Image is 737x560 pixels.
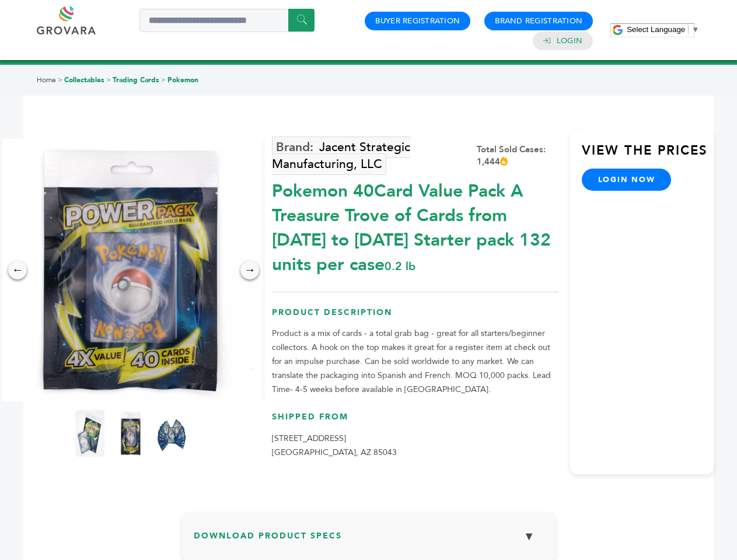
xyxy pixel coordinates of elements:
span: > [58,75,62,85]
img: Pokemon 40-Card Value Pack – A Treasure Trove of Cards from 1996 to 2024 - Starter pack! 132 unit... [157,410,186,457]
img: Pokemon 40-Card Value Pack – A Treasure Trove of Cards from 1996 to 2024 - Starter pack! 132 unit... [116,410,145,457]
input: Search a product or brand... [139,9,315,32]
span: Select Language [627,25,685,34]
h3: Product Description [272,307,558,327]
span: ▼ [691,25,699,34]
div: ← [8,261,27,279]
h3: Shipped From [272,411,558,432]
p: [STREET_ADDRESS] [GEOGRAPHIC_DATA], AZ 85043 [272,432,558,460]
a: Jacent Strategic Manufacturing, LLC [272,136,410,175]
span: 0.2 lb [385,258,415,274]
a: Brand Registration [495,16,582,26]
img: Pokemon 40-Card Value Pack – A Treasure Trove of Cards from 1996 to 2024 - Starter pack! 132 unit... [75,410,104,457]
span: > [161,75,166,85]
div: Pokemon 40Card Value Pack A Treasure Trove of Cards from [DATE] to [DATE] Starter pack 132 units ... [272,173,558,277]
span: > [106,75,111,85]
button: ▼ [515,524,544,549]
p: Product is a mix of cards - a total grab bag - great for all starters/beginner collectors. A hook... [272,327,558,397]
a: Login [557,36,582,46]
a: Buyer Registration [375,16,460,26]
div: Total Sold Cases: 1,444 [477,143,558,168]
a: Pokemon [167,75,198,85]
h3: View the Prices [582,142,714,169]
a: Home [37,75,56,85]
h3: Download Product Specs [194,524,544,558]
a: login now [582,169,672,191]
a: Trading Cards [113,75,159,85]
div: → [240,261,259,279]
a: Collectables [64,75,104,85]
a: Select Language​ [627,25,699,34]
